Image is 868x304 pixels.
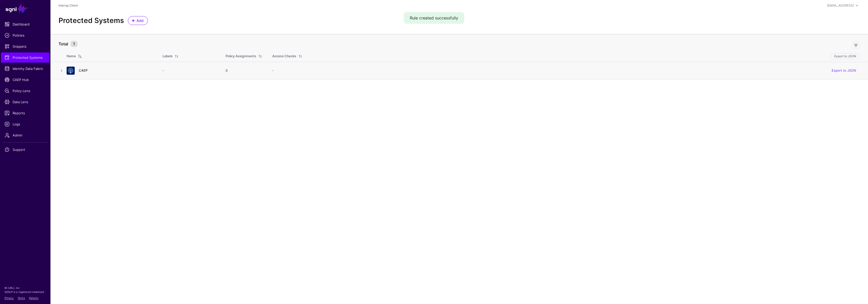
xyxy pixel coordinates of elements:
[5,296,14,299] a: Privacy
[5,77,46,82] span: CAEP Hub
[5,290,46,294] p: SGNL® is a registered trademark
[272,54,296,59] div: Access Checks
[3,3,47,14] a: SGNL
[5,22,46,27] span: Dashboard
[5,44,46,49] span: Snippets
[59,41,68,46] strong: Total
[5,133,46,138] span: Admin
[79,68,88,72] a: CAEP
[1,30,49,40] a: Policies
[1,52,49,63] a: Protected Systems
[1,19,49,29] a: Dashboard
[221,62,267,79] td: 0
[272,68,860,73] div: -
[1,75,49,85] a: CAEP Hub
[5,33,46,38] span: Policies
[5,110,46,116] span: Reports
[71,41,77,47] small: 1
[1,97,49,107] a: Data Lens
[128,16,148,25] a: Add
[5,55,46,60] span: Protected Systems
[18,296,25,299] a: Terms
[1,64,49,74] a: Identity Data Fabric
[1,86,49,96] a: Policy Lens
[1,108,49,118] a: Reports
[1,119,49,129] a: Logs
[59,4,78,7] a: Interop Client
[5,122,46,127] span: Logs
[226,54,256,59] div: Policy Assignments
[5,88,46,93] span: Policy Lens
[162,54,173,59] div: Labels
[59,16,124,25] h2: Protected Systems
[67,54,76,59] div: Name
[29,296,38,299] a: Patents
[5,66,46,71] span: Identity Data Fabric
[830,53,860,59] button: Export to JSON
[404,12,464,24] div: Rule created successfully
[67,67,75,75] img: svg+xml;base64,PHN2ZyB3aWR0aD0iNjQiIGhlaWdodD0iNjQiIHZpZXdCb3g9IjAgMCA2NCA2NCIgZmlsbD0ibm9uZSIgeG...
[136,18,144,23] span: Add
[827,3,854,8] div: [EMAIL_ADDRESS]
[1,130,49,140] a: Admin
[157,62,221,79] td: -
[1,41,49,51] a: Snippets
[5,147,46,152] span: Support
[5,99,46,104] span: Data Lens
[832,68,856,72] a: Export to JSON
[5,286,46,290] p: © [URL], Inc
